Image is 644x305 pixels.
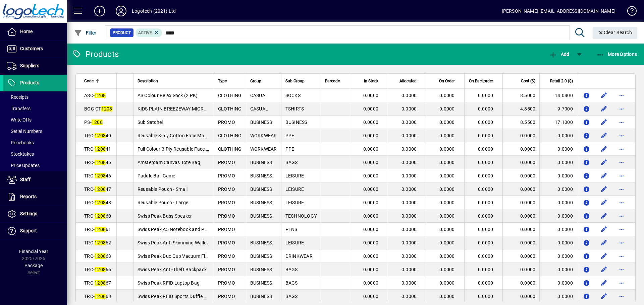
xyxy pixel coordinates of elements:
span: 0.0000 [478,267,493,272]
td: 9.7000 [539,102,577,116]
span: Settings [20,211,37,216]
em: 1208 [101,106,112,111]
span: BUSINESS [250,120,272,125]
span: Home [20,29,33,34]
span: CLOTHING [218,133,242,138]
button: Profile [110,5,132,17]
span: 0.0000 [401,200,417,205]
em: 1208 [95,146,106,152]
em: 1208 [95,93,106,98]
span: TRC- 45 [84,160,111,165]
span: Filter [74,30,97,35]
span: 0.0000 [401,133,417,138]
em: 1208 [95,173,106,178]
span: In Stock [364,77,378,85]
em: 1208 [95,267,106,272]
td: 0.0000 [539,290,577,303]
a: Serial Numbers [3,126,67,137]
span: 0.0000 [401,120,417,125]
span: 0.0000 [439,173,455,178]
em: 1208 [95,200,106,205]
button: Edit [599,211,609,221]
td: 0.0000 [539,209,577,223]
button: More Options [595,48,639,60]
button: More options [616,170,627,181]
span: Paddle Ball Game [138,173,175,178]
button: Filter [72,27,98,39]
em: 1208 [95,227,106,232]
span: 0.0000 [439,133,455,138]
button: More options [616,278,627,288]
span: 0.0000 [478,120,493,125]
span: 0.0000 [401,160,417,165]
button: More options [616,184,627,195]
td: 8.5500 [502,116,539,129]
span: PROMO [218,186,235,192]
span: Price Updates [7,163,40,168]
span: 0.0000 [439,200,455,205]
span: TRC- 41 [84,146,111,152]
button: More options [616,237,627,248]
div: Type [218,77,242,85]
span: AS Colour Relax Sock (2 PK) [138,93,198,98]
span: 0.0000 [401,267,417,272]
button: Edit [599,144,609,154]
button: Edit [599,170,609,181]
span: Serial Numbers [7,129,42,134]
button: Edit [599,117,609,128]
button: Edit [599,251,609,261]
span: PROMO [218,280,235,286]
span: Allocated [399,77,417,85]
span: TRC- 66 [84,267,111,272]
span: 0.0000 [478,280,493,286]
span: Retail 2.0 ($) [550,77,573,85]
a: Support [3,223,67,239]
span: 0.0000 [401,146,417,152]
button: More options [616,251,627,261]
td: 0.0000 [502,156,539,169]
span: PENS [285,227,298,232]
button: More options [616,157,627,168]
span: BUSINESS [250,280,272,286]
span: TRC- 60 [84,213,111,219]
span: 0.0000 [439,186,455,192]
span: On Order [439,77,455,85]
span: Reusable Pouch - Large [138,200,189,205]
a: Write Offs [3,114,67,126]
span: 0.0000 [439,160,455,165]
span: TRC- 63 [84,253,111,259]
div: Logotech (2021) Ltd [132,6,176,16]
span: 0.0000 [439,120,455,125]
button: More options [616,264,627,275]
span: 0.0000 [439,267,455,272]
span: BUSINESS [250,200,272,205]
em: 1208 [95,160,106,165]
a: Reports [3,188,67,205]
span: Amsterdam Canvas Tote Bag [138,160,200,165]
span: 0.0000 [478,294,493,299]
em: 1208 [95,213,106,219]
span: PROMO [218,253,235,259]
a: Receipts [3,91,67,103]
span: Full Colour 3-Ply Reusable Face Mask - Indent [138,146,235,152]
span: Reusable 3-ply Cotton Face Mask - Indent [138,133,227,138]
em: 1208 [95,280,106,286]
span: BUSINESS [250,213,272,219]
span: LEISURE [285,240,304,245]
em: 1208 [95,186,106,192]
td: 0.0000 [539,129,577,142]
td: 0.0000 [539,249,577,263]
span: BUSINESS [250,240,272,245]
em: 1208 [92,120,103,125]
span: Swiss Peak Duo Cup Vacuum Flask [138,253,213,259]
span: Reusable Pouch - Small [138,186,188,192]
mat-chip: Activation Status: Active [136,28,162,37]
span: 0.0000 [439,106,455,111]
div: [PERSON_NAME] [EMAIL_ADDRESS][DOMAIN_NAME] [502,6,615,16]
span: PROMO [218,267,235,272]
span: 0.0000 [439,240,455,245]
div: Barcode [325,77,346,85]
span: CLOTHING [218,93,242,98]
span: On Backorder [469,77,493,85]
span: 0.0000 [478,93,493,98]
